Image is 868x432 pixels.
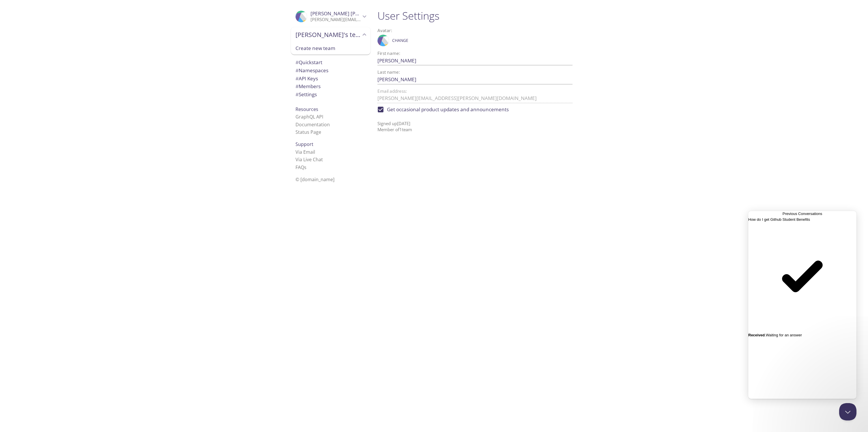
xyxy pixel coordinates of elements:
div: Members [291,82,371,90]
span: Namespaces [295,67,328,74]
button: Change [391,36,410,45]
span: Change [392,37,408,44]
span: Get occasional product updates and announcements [387,106,509,113]
iframe: Help Scout Beacon - Live Chat, Contact Form, and Knowledge Base [748,211,856,399]
a: Via Live Chat [295,156,323,163]
div: Contact us if you need to change your email [377,89,573,103]
span: # [295,59,299,66]
label: Avatar: [377,28,549,33]
label: Email address: [377,89,407,93]
span: Resources [295,106,318,112]
div: Team Settings [291,90,371,99]
span: # [295,91,299,98]
a: FAQ [295,164,306,170]
iframe: Help Scout Beacon - Close [839,403,856,420]
a: GraphQL API [295,114,323,120]
span: # [295,75,299,82]
span: # [295,83,299,90]
span: Members [295,83,321,90]
a: Documentation [295,121,330,128]
span: # [295,67,299,74]
span: [PERSON_NAME] [PERSON_NAME] [310,10,390,17]
div: Ricky's team [291,27,371,42]
a: Via Email [295,149,315,155]
div: Ricky Rozario [291,7,371,26]
span: [PERSON_NAME]'s team [295,31,361,39]
span: © [DOMAIN_NAME] [295,176,334,183]
div: API Keys [291,75,371,83]
p: Signed up [DATE] Member of 1 team [377,116,573,133]
label: First name: [377,51,400,55]
p: [PERSON_NAME][EMAIL_ADDRESS][PERSON_NAME][DOMAIN_NAME] [310,17,361,23]
div: Namespaces [291,66,371,75]
a: Status Page [295,129,321,135]
label: Last name: [377,70,400,74]
span: Settings [295,91,317,98]
span: Support [295,141,313,147]
h1: User Settings [377,9,573,22]
span: Create new team [295,45,366,52]
span: s [304,164,306,170]
div: Create new team [291,42,371,55]
div: Quickstart [291,58,371,66]
span: API Keys [295,75,318,82]
span: Quickstart [295,59,322,66]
